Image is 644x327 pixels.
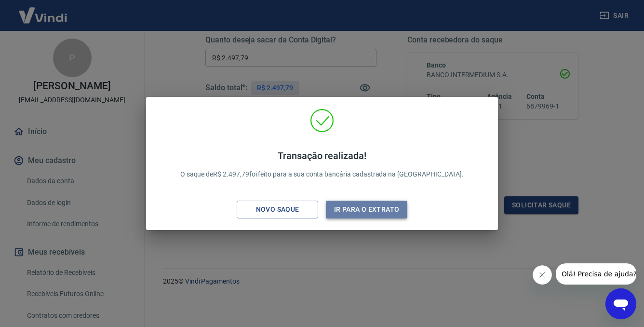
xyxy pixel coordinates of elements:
[556,263,636,285] iframe: Mensagem da empresa
[6,7,81,14] span: Olá! Precisa de ajuda?
[244,204,311,216] div: Novo saque
[237,201,318,218] button: Novo saque
[180,150,464,162] h4: Transação realizada!
[605,288,636,319] iframe: Botão para abrir a janela de mensagens
[326,201,407,218] button: Ir para o extrato
[533,265,552,285] iframe: Fechar mensagem
[180,150,464,179] p: O saque de R$ 2.497,79 foi feito para a sua conta bancária cadastrada na [GEOGRAPHIC_DATA].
